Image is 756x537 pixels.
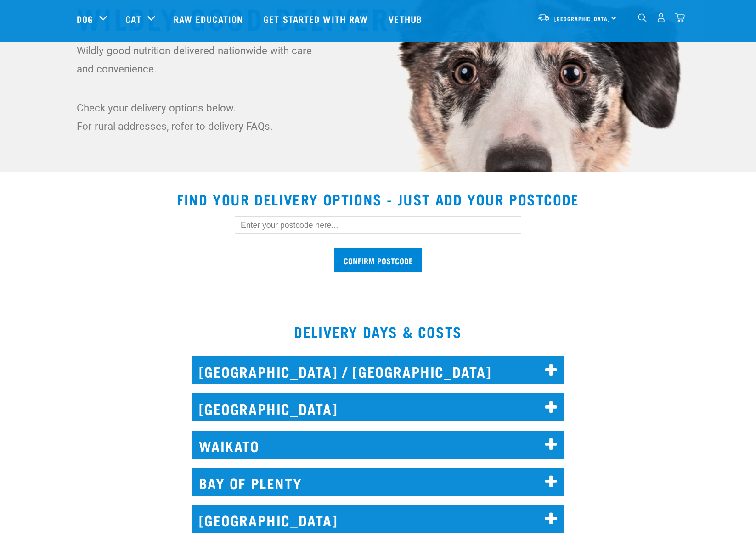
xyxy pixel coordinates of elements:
h2: BAY OF PLENTY [192,468,564,496]
img: van-moving.png [537,13,550,22]
h2: Find your delivery options - just add your postcode [11,191,745,207]
a: Vethub [379,0,434,37]
h2: WAIKATO [192,431,564,459]
img: user.png [656,13,666,22]
img: home-icon-1@2x.png [638,13,647,22]
h2: [GEOGRAPHIC_DATA] / [GEOGRAPHIC_DATA] [192,356,564,384]
p: Wildly good nutrition delivered nationwide with care and convenience. [77,41,318,78]
a: Get started with Raw [254,0,379,37]
span: [GEOGRAPHIC_DATA] [554,17,610,20]
p: Check your delivery options below. For rural addresses, refer to delivery FAQs. [77,99,318,135]
input: Enter your postcode here... [235,216,521,234]
h2: [GEOGRAPHIC_DATA] [192,393,564,421]
a: Dog [77,12,93,26]
a: Cat [125,12,141,26]
h2: [GEOGRAPHIC_DATA] [192,505,564,533]
img: home-icon@2x.png [675,13,685,22]
input: Confirm postcode [334,248,422,272]
a: Raw Education [164,0,254,37]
